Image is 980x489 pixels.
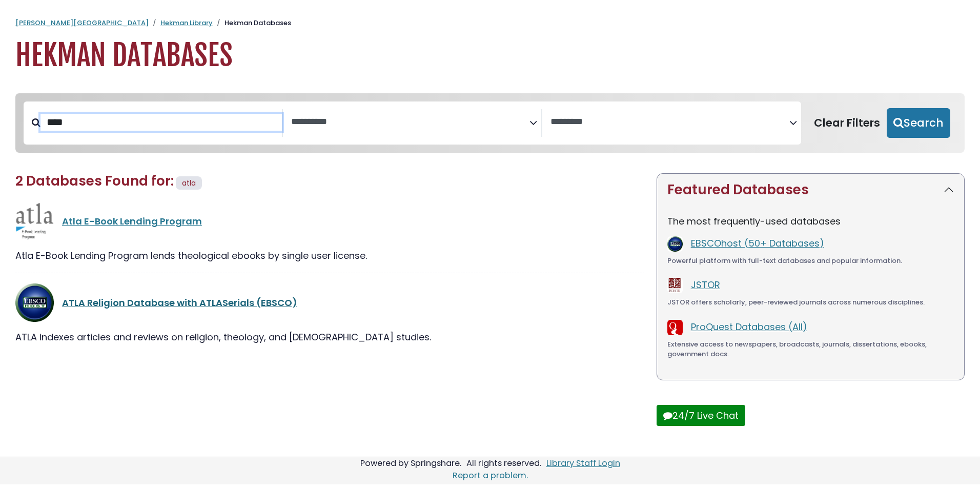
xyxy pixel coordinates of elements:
a: Report a problem. [453,470,528,481]
div: All rights reserved. [465,457,543,469]
h1: Hekman Databases [15,38,965,73]
a: ATLA Religion Database with ATLASerials (EBSCO) [62,296,297,309]
div: Atla E-Book Lending Program lends theological ebooks by single user license. [15,249,644,262]
a: Atla E-Book Lending Program [62,215,202,228]
div: JSTOR offers scholarly, peer-reviewed journals across numerous disciplines. [667,297,954,308]
div: Extensive access to newspapers, broadcasts, journals, dissertations, ebooks, government docs. [667,339,954,359]
nav: breadcrumb [15,18,965,28]
button: Featured Databases [657,174,964,206]
a: [PERSON_NAME][GEOGRAPHIC_DATA] [15,18,149,28]
div: ATLA indexes articles and reviews on religion, theology, and [DEMOGRAPHIC_DATA] studies. [15,330,644,344]
button: Submit for Search Results [887,108,950,138]
div: Powered by Springshare. [359,457,463,469]
li: Hekman Databases [213,18,291,28]
nav: Search filters [15,93,965,153]
span: atla [182,178,196,188]
textarea: Search [291,117,529,128]
a: Hekman Library [160,18,213,28]
input: Search database by title or keyword [40,114,282,131]
a: JSTOR [691,278,720,291]
button: 24/7 Live Chat [657,405,745,426]
a: ProQuest Databases (All) [691,320,807,333]
span: 2 Databases Found for: [15,172,174,190]
a: Library Staff Login [546,457,620,469]
textarea: Search [550,117,789,128]
div: Powerful platform with full-text databases and popular information. [667,256,954,266]
p: The most frequently-used databases [667,214,954,228]
a: EBSCOhost (50+ Databases) [691,237,824,250]
button: Clear Filters [807,108,887,138]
